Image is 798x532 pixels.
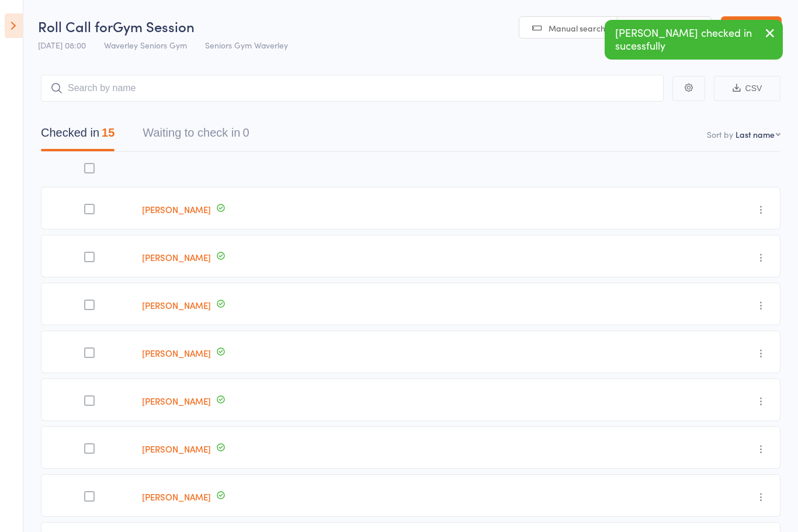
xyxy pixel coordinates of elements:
[242,126,249,139] div: 0
[205,39,288,51] span: Seniors Gym Waverley
[142,491,211,503] a: [PERSON_NAME]
[113,16,195,36] span: Gym Session
[38,39,86,51] span: [DATE] 08:00
[721,16,782,40] a: Exit roll call
[143,120,249,151] button: Waiting to check in0
[549,22,605,34] span: Manual search
[41,120,115,151] button: Checked in15
[142,203,211,215] a: [PERSON_NAME]
[142,299,211,311] a: [PERSON_NAME]
[38,16,113,36] span: Roll Call for
[142,395,211,407] a: [PERSON_NAME]
[142,251,211,263] a: [PERSON_NAME]
[142,443,211,455] a: [PERSON_NAME]
[104,39,187,51] span: Waverley Seniors Gym
[142,347,211,359] a: [PERSON_NAME]
[707,128,733,140] label: Sort by
[41,75,664,102] input: Search by name
[102,126,115,139] div: 15
[735,128,775,140] div: Last name
[605,20,783,60] div: [PERSON_NAME] checked in sucessfully
[714,76,780,101] button: CSV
